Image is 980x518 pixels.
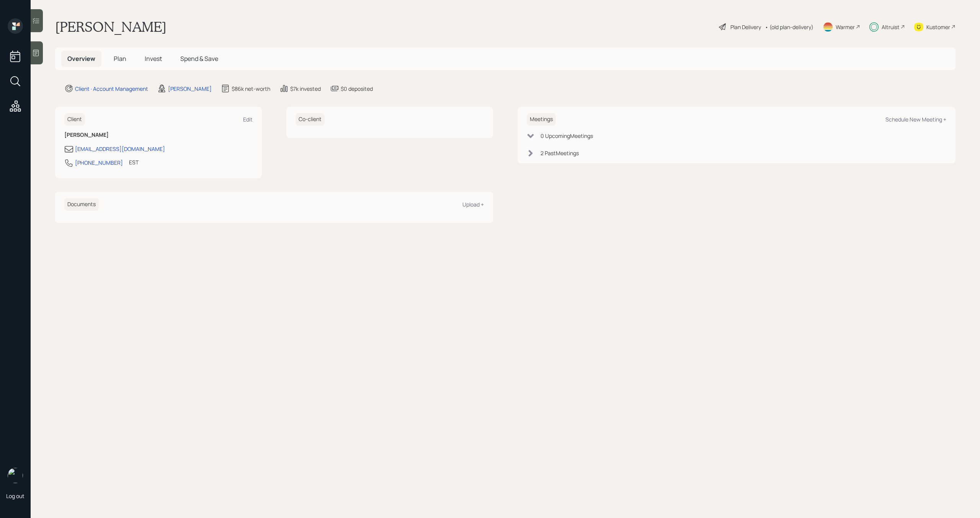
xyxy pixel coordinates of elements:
h6: Meetings [527,113,556,126]
h6: Documents [64,198,99,211]
span: Plan [114,54,126,63]
div: [PHONE_NUMBER] [75,159,123,167]
div: [PERSON_NAME] [168,85,212,93]
div: • (old plan-delivery) [765,23,813,31]
img: michael-russo-headshot.png [8,468,23,483]
h1: [PERSON_NAME] [55,18,167,35]
span: Spend & Save [180,54,218,63]
div: Kustomer [926,23,950,31]
div: $0 deposited [341,85,373,93]
div: $7k invested [290,85,321,93]
span: Overview [67,54,95,63]
div: $86k net-worth [232,85,270,93]
span: Invest [145,54,162,63]
div: Altruist [882,23,900,31]
div: Schedule New Meeting + [885,116,946,123]
h6: Co-client [296,113,325,126]
h6: Client [64,113,85,126]
div: 0 Upcoming Meeting s [541,132,593,140]
div: Plan Delivery [730,23,761,31]
div: Edit [243,116,253,123]
div: EST [129,158,139,166]
div: Log out [6,492,24,500]
div: Upload + [462,201,484,208]
h6: [PERSON_NAME] [64,132,253,138]
div: 2 Past Meeting s [541,149,579,157]
div: [EMAIL_ADDRESS][DOMAIN_NAME] [75,145,165,153]
div: Warmer [836,23,855,31]
div: Client · Account Management [75,85,148,93]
